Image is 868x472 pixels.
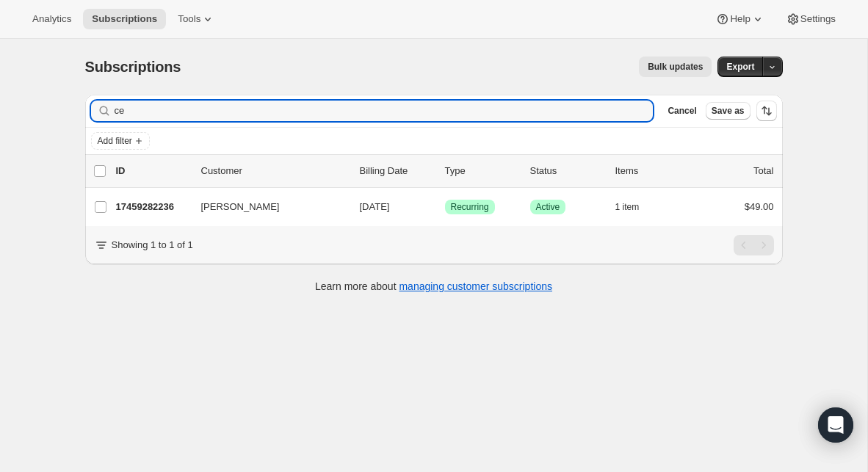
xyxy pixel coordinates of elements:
[116,197,774,217] div: 17459282236[PERSON_NAME][DATE]SuccessRecurringSuccessActive1 item$49.00
[615,164,689,178] div: Items
[726,61,754,73] span: Export
[115,101,654,121] input: Filter subscribers
[706,9,773,29] button: Help
[92,13,157,25] span: Subscriptions
[116,164,189,178] p: ID
[85,59,181,75] span: Subscriptions
[360,164,433,178] p: Billing Date
[399,280,552,292] a: managing customer subscriptions
[112,238,193,253] p: Showing 1 to 1 of 1
[98,135,132,147] span: Add filter
[178,13,200,25] span: Tools
[445,164,518,178] div: Type
[32,13,71,25] span: Analytics
[23,9,80,29] button: Analytics
[91,132,150,150] button: Add filter
[745,201,774,212] span: $49.00
[201,200,280,214] span: [PERSON_NAME]
[315,279,552,294] p: Learn more about
[730,13,750,25] span: Help
[116,200,189,214] p: 17459282236
[530,164,604,178] p: Status
[536,201,560,213] span: Active
[712,105,745,117] span: Save as
[662,102,702,120] button: Cancel
[734,235,774,255] nav: Pagination
[818,407,853,443] div: Open Intercom Messenger
[756,101,777,121] button: Sort the results
[706,102,751,120] button: Save as
[668,105,696,117] span: Cancel
[169,9,224,29] button: Tools
[451,201,489,213] span: Recurring
[800,13,836,25] span: Settings
[717,57,763,77] button: Export
[192,195,339,219] button: [PERSON_NAME]
[83,9,166,29] button: Subscriptions
[116,164,774,178] div: IDCustomerBilling DateTypeStatusItemsTotal
[753,164,773,178] p: Total
[648,61,703,73] span: Bulk updates
[201,164,348,178] p: Customer
[615,197,656,217] button: 1 item
[777,9,845,29] button: Settings
[639,57,712,77] button: Bulk updates
[360,201,390,212] span: [DATE]
[615,201,640,213] span: 1 item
